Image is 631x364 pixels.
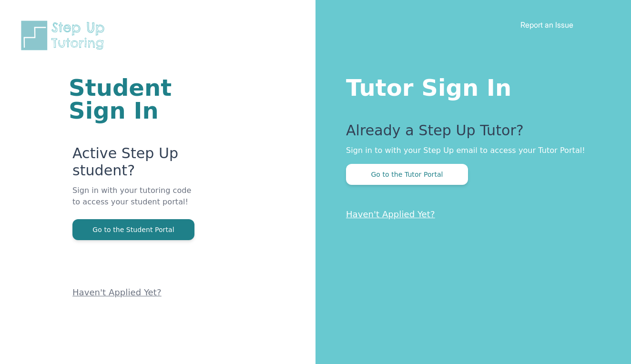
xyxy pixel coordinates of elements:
a: Go to the Student Portal [72,225,194,234]
h1: Tutor Sign In [346,72,593,99]
p: Already a Step Up Tutor? [346,122,593,145]
p: Sign in with your tutoring code to access your student portal! [72,185,201,219]
button: Go to the Tutor Portal [346,164,468,185]
a: Report an Issue [520,20,573,30]
p: Active Step Up student? [72,145,201,185]
p: Sign in to with your Step Up email to access your Tutor Portal! [346,145,593,156]
button: Go to the Student Portal [72,219,194,240]
img: Step Up Tutoring horizontal logo [19,19,111,52]
h1: Student Sign In [69,76,201,122]
a: Haven't Applied Yet? [72,287,162,297]
a: Go to the Tutor Portal [346,170,468,179]
a: Haven't Applied Yet? [346,209,435,219]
